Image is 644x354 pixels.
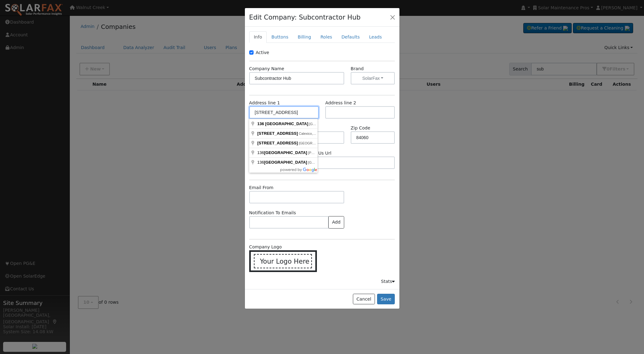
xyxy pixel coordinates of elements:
[257,121,264,126] span: 136
[308,161,419,164] span: [GEOGRAPHIC_DATA], [GEOGRAPHIC_DATA], [GEOGRAPHIC_DATA]
[249,50,254,55] input: Active
[257,141,298,145] span: [STREET_ADDRESS]
[256,49,269,56] label: Active
[337,31,364,43] a: Defaults
[267,31,293,43] a: Buttons
[264,150,307,155] span: [GEOGRAPHIC_DATA]
[316,31,337,43] a: Roles
[257,150,308,155] span: 136
[257,160,308,165] span: 136
[351,66,364,72] label: Brand
[249,210,296,216] label: Notification To Emails
[249,244,282,250] label: Company Logo
[299,141,409,145] span: [GEOGRAPHIC_DATA], [GEOGRAPHIC_DATA], [GEOGRAPHIC_DATA]
[299,132,387,135] span: Calexico, [GEOGRAPHIC_DATA], [GEOGRAPHIC_DATA]
[308,151,411,155] span: [PERSON_NAME], [GEOGRAPHIC_DATA], [GEOGRAPHIC_DATA]
[249,66,284,72] label: Company Name
[249,12,361,22] h4: Edit Company: Subcontractor Hub
[364,31,386,43] a: Leads
[377,294,395,304] button: Save
[265,121,308,126] span: [GEOGRAPHIC_DATA]
[249,184,273,191] label: Email From
[257,131,298,136] span: [STREET_ADDRESS]
[325,100,356,106] label: Address line 2
[249,100,280,106] label: Address line 1
[353,294,375,304] button: Cancel
[293,31,316,43] a: Billing
[351,125,370,131] label: Zip Code
[264,160,307,165] span: [GEOGRAPHIC_DATA]
[249,31,267,43] a: Info
[351,72,395,84] button: SolarFax
[328,216,344,229] button: Add
[381,278,395,285] div: Stats
[260,257,309,265] h4: Your Logo Here
[309,122,420,126] span: [GEOGRAPHIC_DATA], [GEOGRAPHIC_DATA], [GEOGRAPHIC_DATA]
